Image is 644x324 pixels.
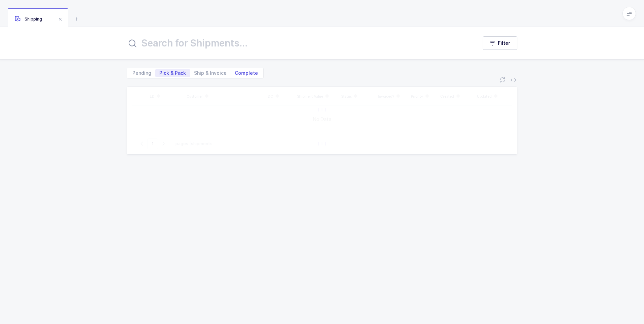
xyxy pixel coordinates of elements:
[15,17,42,22] span: Shipping
[194,71,227,75] span: Ship & Invoice
[132,71,151,75] span: Pending
[498,40,510,46] span: Filter
[127,35,469,51] input: Search for Shipments...
[235,71,258,75] span: Complete
[483,36,517,50] button: Filter
[159,71,186,75] span: Pick & Pack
